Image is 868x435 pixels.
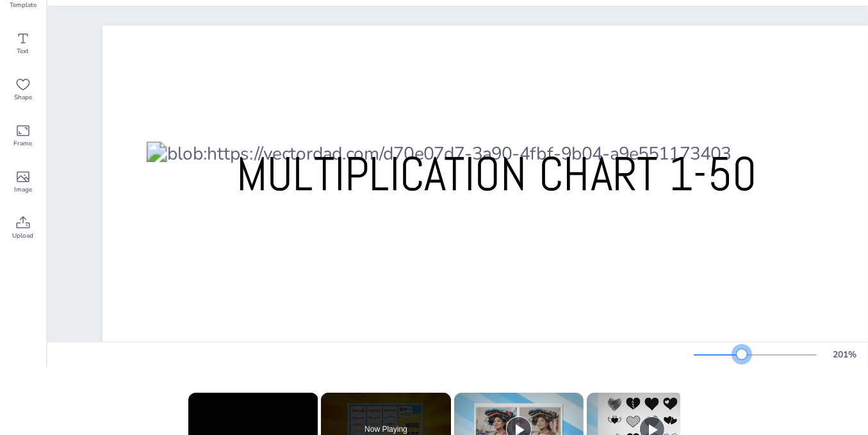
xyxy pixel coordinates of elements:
span: MULTIPLICATION CHART 1-50 [236,144,757,204]
div: 201 % [830,349,860,361]
span: Frame [14,138,33,149]
span: Text [17,46,29,56]
span: Image [14,185,32,195]
span: Now Playing [364,425,407,433]
span: Upload [13,231,34,241]
span: Shape [14,92,32,103]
